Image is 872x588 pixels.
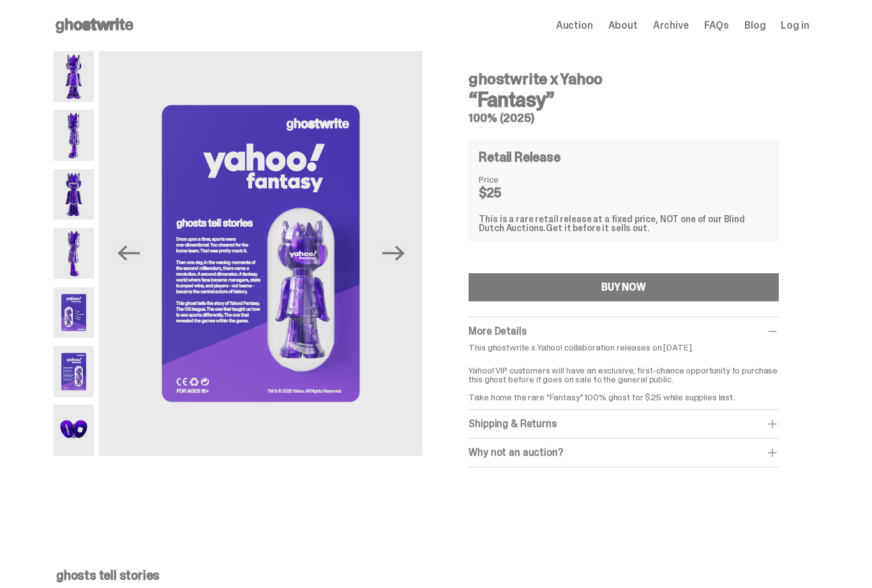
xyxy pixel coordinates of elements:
dd: $25 [479,186,543,199]
a: Blog [744,20,765,31]
img: Yahoo-HG---7.png [54,405,94,456]
h4: ghostwrite x Yahoo [469,72,778,87]
a: About [608,20,638,31]
a: Auction [556,20,593,31]
h3: “Fantasy” [469,89,778,110]
button: Next [379,239,407,268]
a: Archive [653,20,689,31]
div: Shipping & Returns [469,418,778,430]
div: Why not an auction? [469,446,778,459]
a: FAQs [704,20,729,31]
p: This ghostwrite x Yahoo! collaboration releases on [DATE]. [469,343,778,352]
img: Yahoo-HG---1.png [54,51,94,102]
a: Log in [781,20,809,31]
img: Yahoo-HG---6.png [99,51,423,456]
img: Yahoo-HG---5.png [54,287,94,338]
span: Get it before it sells out. [546,222,649,234]
button: BUY NOW [469,273,778,301]
img: Yahoo-HG---3.png [54,169,94,220]
p: Yahoo! VIP customers will have an exclusive, first-chance opportunity to purchase this ghost befo... [469,357,778,402]
div: BUY NOW [601,282,646,292]
p: ghosts tell stories [56,569,806,582]
img: Yahoo-HG---4.png [54,228,94,279]
img: Yahoo-HG---6.png [54,346,94,397]
img: Yahoo-HG---2.png [54,110,94,161]
span: More Details [469,324,526,338]
div: This is a rare retail release at a fixed price, NOT one of our Blind Dutch Auctions. [479,215,768,232]
dt: Price [479,175,543,184]
h5: 100% (2025) [469,112,778,124]
h4: Retail Release [479,151,560,163]
button: Previous [114,239,142,268]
